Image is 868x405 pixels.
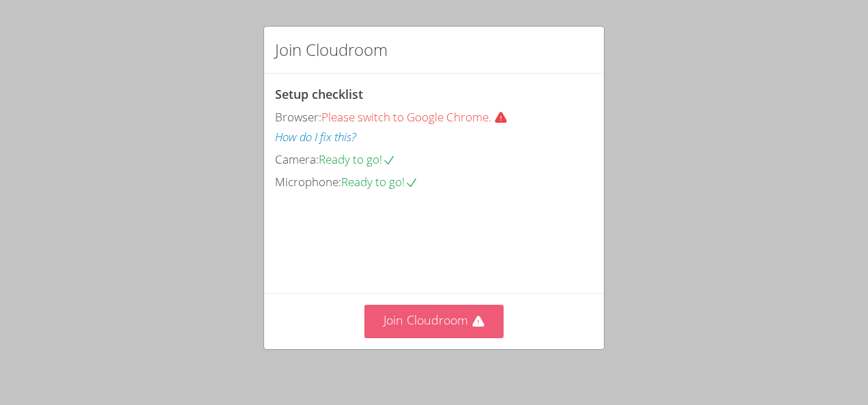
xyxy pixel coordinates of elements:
span: Ready to go! [319,151,396,167]
span: Microphone: [275,174,341,190]
button: How do I fix this? [275,127,356,147]
span: Browser: [275,109,321,125]
span: Camera: [275,151,319,167]
h2: Join Cloudroom [275,37,388,62]
span: Please switch to Google Chrome. [321,109,513,125]
button: Join Cloudroom [364,305,504,338]
span: Setup checklist [275,86,363,102]
span: Ready to go! [341,174,418,190]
